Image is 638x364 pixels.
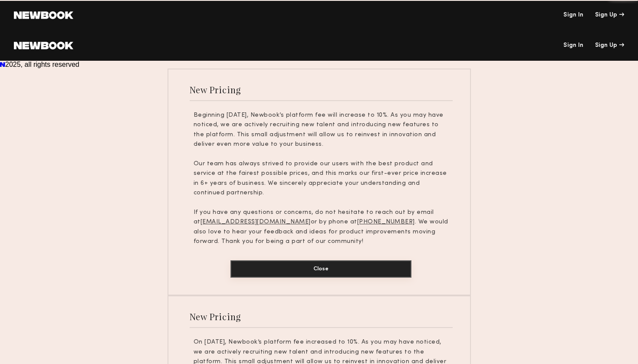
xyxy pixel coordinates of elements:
div: Sign Up [595,12,624,18]
a: Sign In [563,43,583,49]
a: Sign In [563,12,583,18]
div: Sign Up [595,43,624,49]
div: New Pricing [190,84,241,95]
div: New Pricing [190,311,241,322]
span: 2025, all rights reserved [5,61,79,68]
u: [EMAIL_ADDRESS][DOMAIN_NAME] [201,219,311,225]
p: Beginning [DATE], Newbook’s platform fee will increase to 10%. As you may have noticed, we are ac... [194,111,449,150]
u: [PHONE_NUMBER] [357,219,415,225]
p: Our team has always strived to provide our users with the best product and service at the fairest... [194,159,449,198]
button: Close [230,260,411,278]
p: If you have any questions or concerns, do not hesitate to reach out by email at or by phone at . ... [194,208,449,247]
